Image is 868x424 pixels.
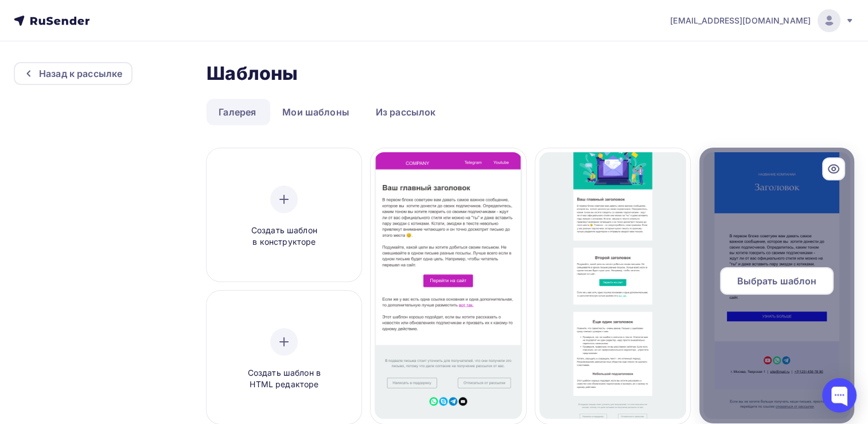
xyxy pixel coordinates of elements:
[229,225,338,248] span: Создать шаблон в конструкторе
[207,62,298,85] h2: Шаблоны
[364,99,448,125] a: Из рассылок
[670,15,811,26] span: [EMAIL_ADDRESS][DOMAIN_NAME]
[207,99,268,125] a: Галерея
[737,274,816,288] span: Выбрать шаблон
[39,67,122,80] div: Назад к рассылке
[670,9,854,32] a: [EMAIL_ADDRESS][DOMAIN_NAME]
[229,367,338,391] span: Создать шаблон в HTML редакторе
[270,99,361,125] a: Мои шаблоны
